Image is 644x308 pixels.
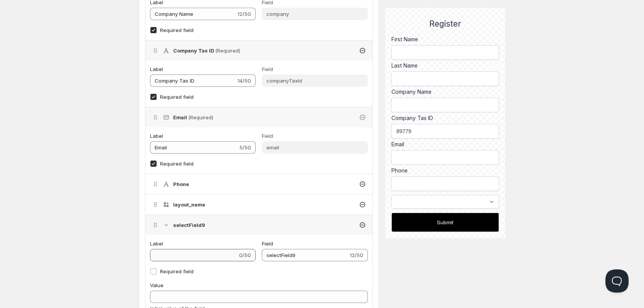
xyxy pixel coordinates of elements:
label: Company Name [391,88,499,96]
h4: Phone [173,180,189,188]
span: Required field [160,94,194,100]
h4: layout_name [173,201,205,208]
span: Label [150,240,163,247]
iframe: Help Scout Beacon - Open [605,269,629,293]
span: Required field [160,27,194,33]
button: Submit [391,213,499,232]
label: Phone [391,167,499,174]
h4: Email [173,113,213,121]
h2: Register [391,19,499,29]
div: Email [391,140,499,148]
span: Value [150,282,164,288]
span: Required field [160,161,194,167]
span: (Required) [188,114,213,120]
label: First Name [391,36,499,43]
span: Field [262,133,273,139]
label: Company Tax ID [391,114,499,122]
h4: Company Tax ID [173,47,240,54]
span: Field [262,66,273,72]
span: Field [262,240,273,247]
span: Required field [160,268,194,274]
h4: selectField9 [173,221,205,229]
label: Last Name [391,62,499,69]
span: Label [150,66,163,72]
span: Label [150,133,163,139]
span: (Required) [215,47,240,54]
